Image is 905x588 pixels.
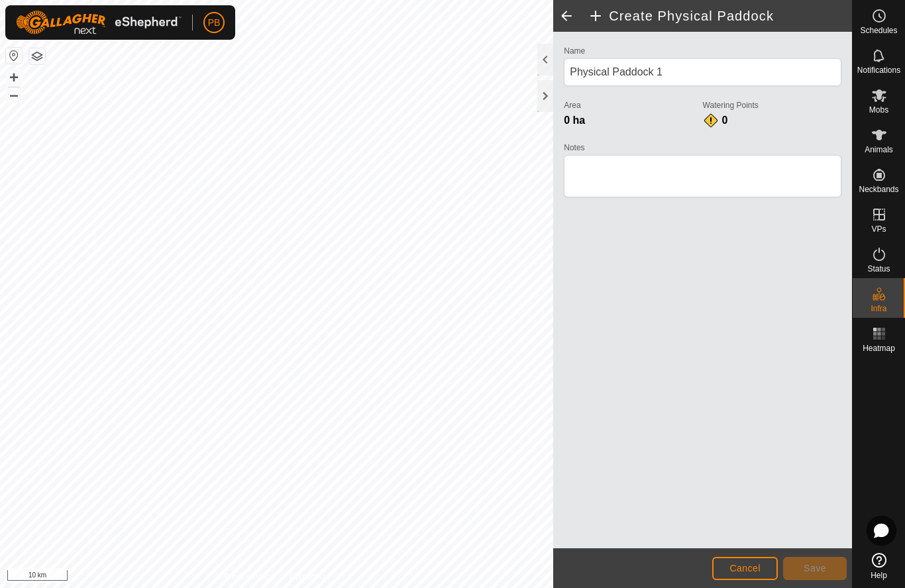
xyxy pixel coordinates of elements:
span: VPs [871,225,886,233]
label: Watering Points [703,99,841,111]
span: Notifications [857,66,900,74]
button: Cancel [712,557,778,580]
button: Save [783,557,847,580]
span: PB [208,16,221,30]
span: Heatmap [863,344,895,352]
label: Notes [564,142,841,154]
label: Name [564,45,841,57]
a: Help [853,548,905,585]
span: Mobs [869,106,888,114]
a: Privacy Policy [225,571,274,583]
span: Save [804,563,826,573]
button: + [6,70,22,85]
span: Neckbands [859,185,898,193]
span: Help [871,571,887,579]
button: Reset Map [6,48,22,64]
span: Animals [865,146,893,154]
span: Schedules [860,26,897,34]
span: 0 [721,115,727,126]
span: 0 ha [564,115,585,126]
h2: Create Physical Paddock [588,8,852,24]
a: Contact Us [290,571,329,583]
span: Infra [871,305,886,313]
span: Status [867,265,890,273]
button: Map Layers [29,48,45,64]
span: Cancel [729,563,761,573]
button: – [6,87,22,103]
label: Area [564,99,702,111]
img: Gallagher Logo [16,11,182,34]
